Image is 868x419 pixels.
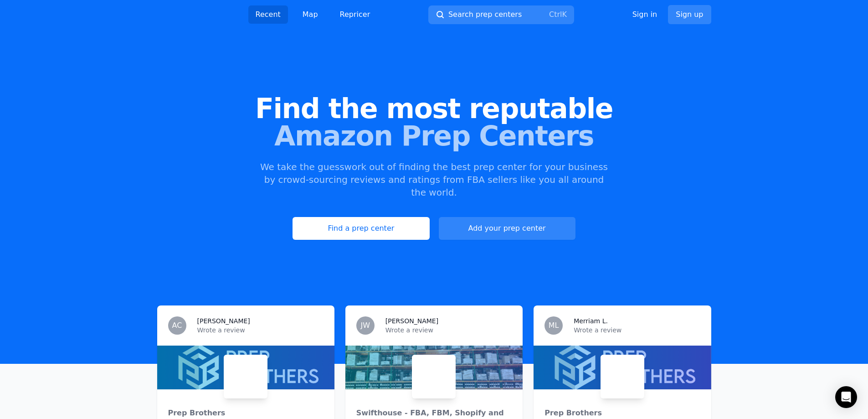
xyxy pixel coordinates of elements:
[549,10,562,19] kbd: Ctrl
[448,9,522,20] span: Search prep centers
[172,322,182,329] span: AC
[361,322,370,329] span: JW
[549,322,559,329] span: ML
[15,95,853,122] span: Find the most reputable
[574,316,608,326] h3: Merriam L.
[632,9,657,20] a: Sign in
[602,357,642,397] img: Prep Brothers
[157,8,230,21] img: PrepCenter
[259,160,609,199] p: We take the guesswork out of finding the best prep center for your business by crowd-sourcing rev...
[385,326,512,335] p: Wrote a review
[333,5,378,24] a: Repricer
[428,5,574,24] button: Search prep centersCtrlK
[295,5,325,24] a: Map
[414,357,454,397] img: Swifthouse - FBA, FBM, Shopify and more
[248,5,288,24] a: Recent
[293,217,429,240] a: Find a prep center
[197,316,250,326] h3: [PERSON_NAME]
[385,316,438,326] h3: [PERSON_NAME]
[562,10,567,19] kbd: K
[197,326,324,335] p: Wrote a review
[574,326,700,335] p: Wrote a review
[668,5,711,24] a: Sign up
[168,408,324,419] div: Prep Brothers
[544,408,700,419] div: Prep Brothers
[439,217,575,240] a: Add your prep center
[835,386,857,408] div: Open Intercom Messenger
[15,122,853,150] span: Amazon Prep Centers
[226,357,266,397] img: Prep Brothers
